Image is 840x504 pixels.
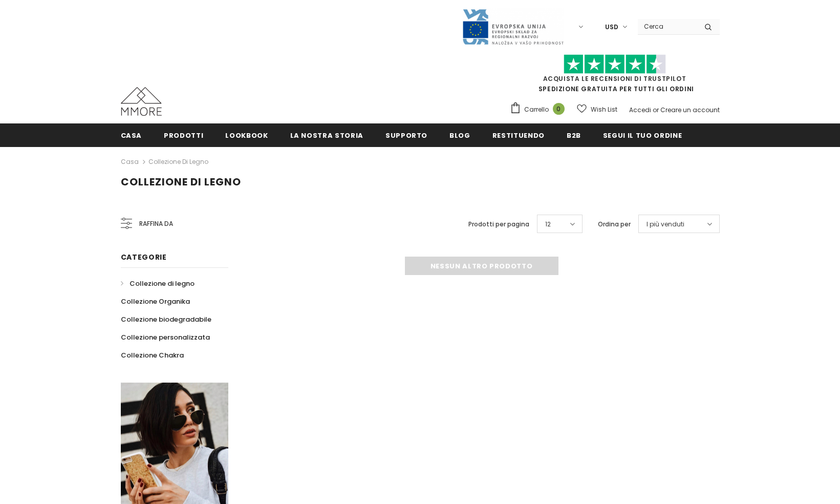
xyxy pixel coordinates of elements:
[121,350,184,360] span: Collezione Chakra
[545,219,551,229] span: 12
[121,87,162,116] img: Casi MMORE
[598,219,631,229] label: Ordina per
[121,328,210,346] a: Collezione personalizzata
[148,157,208,166] a: Collezione di legno
[121,314,211,324] span: Collezione biodegradabile
[449,123,470,146] a: Blog
[567,123,581,146] a: B2B
[567,131,581,140] span: B2B
[492,123,545,146] a: Restituendo
[164,123,203,146] a: Prodotti
[543,74,686,83] a: Acquista le recensioni di TrustPilot
[121,332,210,342] span: Collezione personalizzata
[121,310,211,328] a: Collezione biodegradabile
[638,19,697,34] input: Search Site
[653,106,659,114] span: or
[524,104,549,115] span: Carrello
[660,106,720,114] a: Creare un account
[603,123,682,146] a: Segui il tuo ordine
[577,100,617,118] a: Wish List
[121,252,167,262] span: Categorie
[121,156,139,168] a: Casa
[385,131,427,140] span: supporto
[121,123,142,146] a: Casa
[121,275,195,292] a: Collezione di legno
[492,131,545,140] span: Restituendo
[591,104,617,115] span: Wish List
[121,297,190,306] span: Collezione Organika
[564,54,666,74] img: Fidati di Pilot Stars
[462,8,564,46] img: Javni Razpis
[139,218,173,229] span: Raffina da
[468,219,529,229] label: Prodotti per pagina
[603,131,682,140] span: Segui il tuo ordine
[121,175,241,189] span: Collezione di legno
[605,22,618,32] span: USD
[225,123,268,146] a: Lookbook
[290,131,363,140] span: La nostra storia
[121,346,184,364] a: Collezione Chakra
[553,103,565,115] span: 0
[164,131,203,140] span: Prodotti
[121,131,142,140] span: Casa
[510,102,570,117] a: Carrello 0
[510,59,720,93] span: SPEDIZIONE GRATUITA PER TUTTI GLI ORDINI
[629,106,651,114] a: Accedi
[647,219,684,229] span: I più venduti
[462,22,564,31] a: Javni Razpis
[290,123,363,146] a: La nostra storia
[121,292,190,310] a: Collezione Organika
[130,279,195,288] span: Collezione di legno
[449,131,470,140] span: Blog
[385,123,427,146] a: supporto
[225,131,268,140] span: Lookbook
